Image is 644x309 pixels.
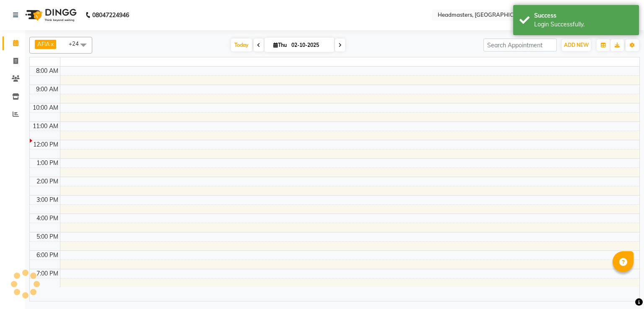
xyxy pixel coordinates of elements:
[271,42,289,48] span: Thu
[35,196,60,204] div: 3:00 PM
[483,39,557,51] input: Search Appointment
[31,103,60,112] div: 10:00 AM
[34,67,60,75] div: 8:00 AM
[50,41,54,47] a: x
[35,269,60,278] div: 7:00 PM
[69,40,85,47] span: +24
[37,41,50,47] span: AFIA
[34,85,60,94] div: 9:00 AM
[35,159,60,167] div: 1:00 PM
[35,251,60,260] div: 6:00 PM
[21,3,79,27] img: logo
[534,20,633,29] div: Login Successfully.
[31,122,60,131] div: 11:00 AM
[562,39,591,51] button: ADD NEW
[35,177,60,186] div: 2:00 PM
[564,42,589,48] span: ADD NEW
[92,3,129,27] b: 08047224946
[231,39,252,51] span: Today
[35,214,60,223] div: 4:00 PM
[289,39,331,51] input: 2025-10-02
[35,232,60,241] div: 5:00 PM
[534,11,633,20] div: Success
[31,140,60,149] div: 12:00 PM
